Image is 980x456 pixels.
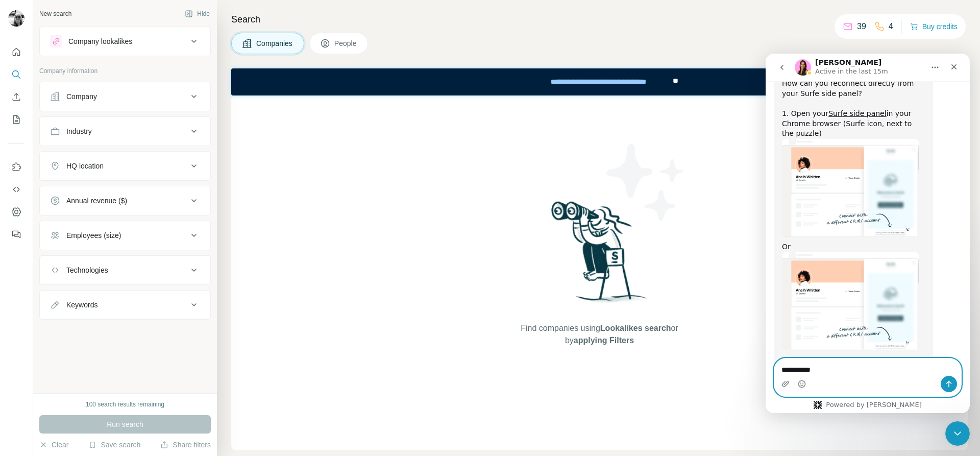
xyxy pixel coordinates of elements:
div: HQ location [66,161,104,171]
img: Surfe Illustration - Woman searching with binoculars [547,199,653,313]
button: Quick start [8,43,24,61]
span: Find companies using or by [518,322,681,347]
textarea: Message… [9,305,195,322]
img: Avatar [8,10,24,27]
div: Industry [66,126,92,136]
div: 1. Open your in your Chrome browser (Surfe icon, next to the puzzle) [16,55,159,85]
p: Company information [39,66,211,76]
div: Annual revenue ($) [66,196,127,206]
div: Technologies [66,265,108,275]
button: Send a message… [175,322,191,339]
div: ​ [16,45,159,55]
button: Dashboard [8,203,24,221]
p: 4 [889,20,893,33]
button: Save search [88,440,140,450]
button: Annual revenue ($) [40,188,210,213]
button: Technologies [40,258,210,282]
button: Feedback [8,225,24,244]
button: Use Surfe on LinkedIn [8,158,24,176]
button: Enrich CSV [8,88,24,106]
iframe: Intercom live chat [766,54,970,413]
div: How can you reconnect directly from your Surfe side panel? [16,25,159,45]
div: Employees (size) [66,230,121,241]
img: Surfe Illustration - Stars [600,136,692,228]
h4: Search [231,12,968,27]
button: My lists [8,110,24,129]
div: Keywords [66,300,97,310]
p: 39 [857,20,866,33]
button: Company lookalikes [40,29,210,54]
div: Company lookalikes [68,36,132,46]
div: New search [39,9,71,18]
button: Employees (size) [40,223,210,248]
button: Emoji picker [32,326,40,334]
span: applying Filters [574,336,634,345]
span: People [334,38,358,49]
button: Search [8,65,24,84]
iframe: Intercom live chat [945,421,970,446]
span: Companies [256,38,293,49]
button: Use Surfe API [8,180,24,199]
span: Lookalikes search [600,324,671,332]
button: Upload attachment [16,326,24,334]
button: Clear [39,440,68,450]
button: Share filters [160,440,211,450]
div: 100 search results remaining [86,400,164,409]
div: Company [66,91,97,102]
button: HQ location [40,154,210,178]
button: Buy credits [910,19,958,34]
button: Hide [178,6,217,21]
button: Keywords [40,293,210,317]
button: Company [40,84,210,109]
div: Or [16,188,159,199]
button: Industry [40,119,210,143]
iframe: Banner [231,68,968,95]
a: Surfe side panel [63,56,120,64]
